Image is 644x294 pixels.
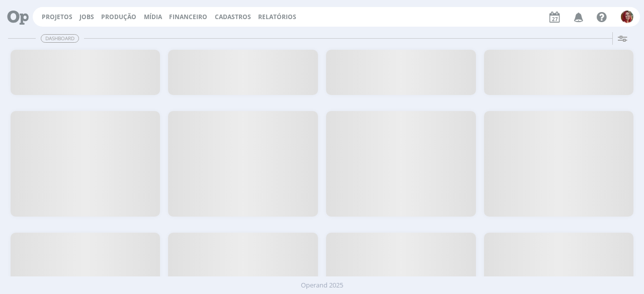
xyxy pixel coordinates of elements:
[215,13,251,21] span: Cadastros
[101,13,136,21] a: Produção
[39,13,75,21] button: Projetos
[42,13,72,21] a: Projetos
[620,8,634,26] button: G
[144,13,162,21] a: Mídia
[141,13,165,21] button: Mídia
[76,13,97,21] button: Jobs
[41,34,79,43] span: Dashboard
[258,13,296,21] a: Relatórios
[169,13,207,21] a: Financeiro
[255,13,299,21] button: Relatórios
[79,13,94,21] a: Jobs
[166,13,210,21] button: Financeiro
[621,11,633,23] img: G
[98,13,139,21] button: Produção
[212,13,254,21] button: Cadastros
